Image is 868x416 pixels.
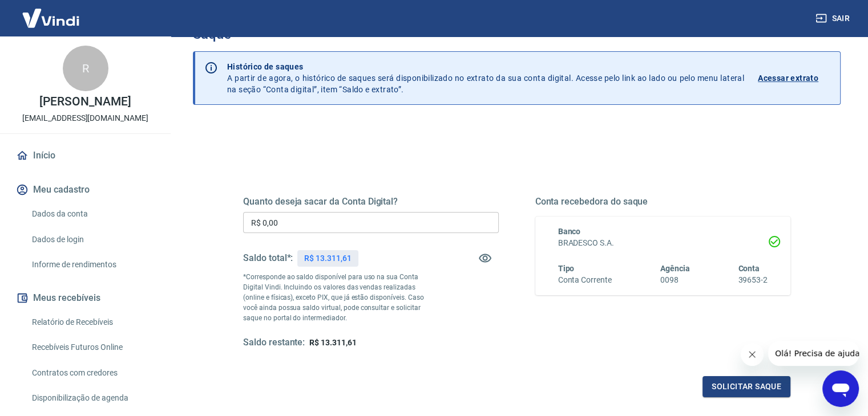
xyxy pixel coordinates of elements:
img: Vindi [14,1,88,35]
button: Meus recebíveis [14,286,157,311]
iframe: Mensagem da empresa [768,341,859,366]
div: R [63,46,108,91]
a: Disponibilização de agenda [27,386,157,410]
p: *Corresponde ao saldo disponível para uso na sua Conta Digital Vindi. Incluindo os valores das ve... [243,272,435,323]
a: Contratos com credores [27,361,157,385]
p: [PERSON_NAME] [39,96,131,108]
a: Recebíveis Futuros Online [27,336,157,359]
button: Solicitar saque [703,376,790,397]
h5: Quanto deseja sacar da Conta Digital? [243,196,499,207]
a: Acessar extrato [758,61,831,95]
a: Informe de rendimentos [27,253,157,276]
h5: Saldo total*: [243,252,293,264]
h6: 0098 [660,274,690,286]
button: Sair [813,8,854,29]
span: Olá! Precisa de ajuda? [7,8,96,17]
a: Início [14,143,157,168]
p: R$ 13.311,61 [304,252,351,264]
a: Relatório de Recebíveis [27,311,157,334]
span: Conta [738,264,760,273]
h5: Saldo restante: [243,337,305,349]
p: A partir de agora, o histórico de saques será disponibilizado no extrato da sua conta digital. Ac... [227,61,744,95]
span: Tipo [558,264,575,273]
span: Banco [558,227,581,236]
iframe: Fechar mensagem [741,343,764,366]
h6: Conta Corrente [558,274,612,286]
button: Meu cadastro [14,177,157,202]
h6: BRADESCO S.A. [558,237,768,249]
span: R$ 13.311,61 [309,338,356,347]
p: [EMAIL_ADDRESS][DOMAIN_NAME] [22,112,148,124]
p: Acessar extrato [758,72,818,84]
h5: Conta recebedora do saque [535,196,791,207]
p: Histórico de saques [227,61,744,72]
span: Agência [660,264,690,273]
iframe: Botão para abrir a janela de mensagens [822,370,859,407]
a: Dados de login [27,228,157,251]
a: Dados da conta [27,202,157,226]
h6: 39653-2 [738,274,768,286]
